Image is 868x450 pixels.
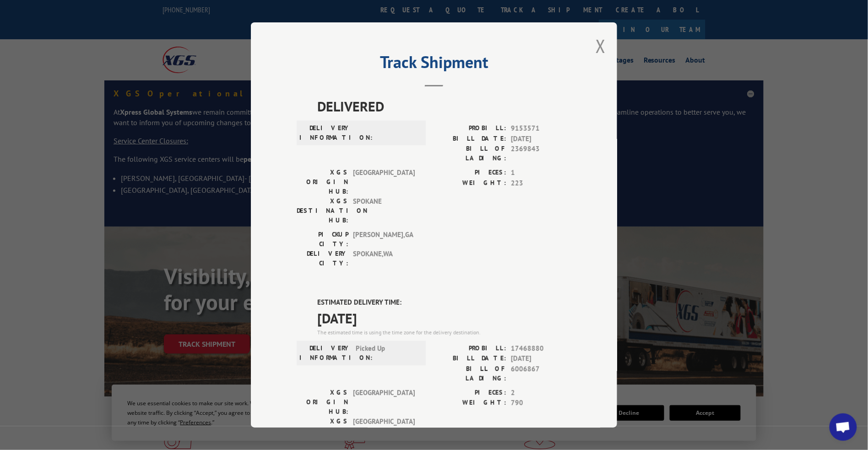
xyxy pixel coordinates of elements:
label: BILL DATE: [434,354,506,364]
span: Picked Up [356,344,418,363]
label: DELIVERY INFORMATION: [299,123,351,143]
label: DELIVERY INFORMATION: [299,344,351,363]
label: BILL OF LADING: [434,364,506,383]
span: [DATE] [511,354,571,364]
label: WEIGHT: [434,178,506,189]
label: PICKUP CITY: [297,230,348,249]
label: PIECES: [434,388,506,398]
span: [GEOGRAPHIC_DATA] [353,417,415,445]
span: 2369843 [511,144,571,163]
label: XGS DESTINATION HUB: [297,196,348,225]
span: 790 [511,398,571,408]
label: DELIVERY CITY: [297,249,348,268]
span: 223 [511,178,571,189]
span: SPOKANE , WA [353,249,415,268]
span: DELIVERED [317,96,571,116]
label: PIECES: [434,168,506,178]
span: [DATE] [317,308,571,328]
label: BILL DATE: [434,134,506,144]
span: 1 [511,168,571,178]
span: [GEOGRAPHIC_DATA] [353,168,415,196]
label: BILL OF LADING: [434,144,506,163]
span: [PERSON_NAME] , GA [353,230,415,249]
label: XGS DESTINATION HUB: [297,417,348,445]
button: Close modal [596,34,606,58]
span: 6006867 [511,364,571,383]
h2: Track Shipment [297,56,571,73]
div: The estimated time is using the time zone for the delivery destination. [317,328,571,337]
span: 17468880 [511,344,571,354]
span: [GEOGRAPHIC_DATA] [353,388,415,417]
label: WEIGHT: [434,398,506,408]
label: XGS ORIGIN HUB: [297,388,348,417]
label: PROBILL: [434,344,506,354]
span: SPOKANE [353,196,415,225]
a: Open chat [830,413,857,441]
label: XGS ORIGIN HUB: [297,168,348,196]
label: ESTIMATED DELIVERY TIME: [317,297,571,308]
span: [DATE] [511,134,571,144]
label: PROBILL: [434,123,506,134]
span: 9153571 [511,123,571,134]
span: 2 [511,388,571,398]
